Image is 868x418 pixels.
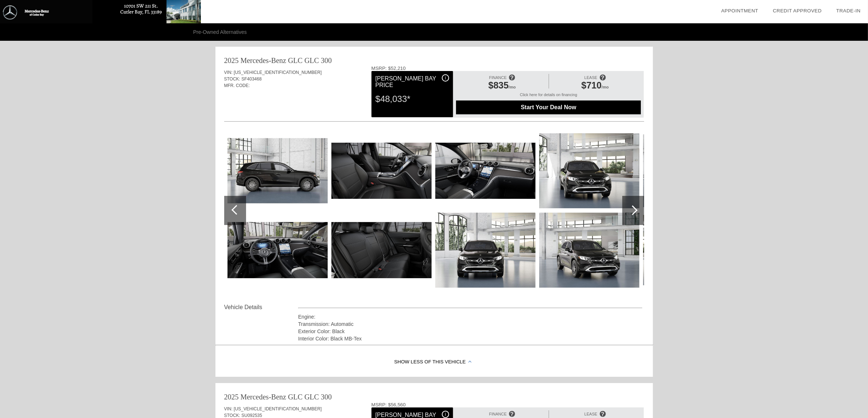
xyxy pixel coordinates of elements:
[773,8,822,13] a: Credit Approved
[643,213,743,288] img: 040941f9aa5655fefca0876c88c86047.jpg
[460,80,544,92] div: /mo
[836,8,861,13] a: Trade-In
[584,412,597,416] span: LEASE
[298,328,643,335] div: Exterior Color: Black
[721,8,758,13] a: Appointment
[215,348,653,377] div: Show Less of this Vehicle
[643,133,743,208] img: ce5103c9148e3f49aa99a4430e7f683b.jpg
[435,133,536,208] img: ef77b219707779a00a01b34437ef33df.jpg
[465,104,632,111] span: Start Your Deal Now
[224,100,644,111] div: Quoted on [DATE] 9:08:38 AM
[539,213,639,288] img: 542ac7a5e82b5efc6c546c2073bf0d81.jpg
[224,303,298,312] div: Vehicle Details
[227,213,328,288] img: 4d57014638249c7c83241dee351ef224.jpg
[331,133,432,208] img: db585563a68140c2c18b4b4ccd5fa369.jpg
[298,313,643,320] div: Engine:
[234,70,322,75] span: [US_VEHICLE_IDENTIFICATION_NUMBER]
[234,406,322,411] span: [US_VEHICLE_IDENTIFICATION_NUMBER]
[224,392,303,402] div: 2025 Mercedes-Benz GLC
[241,76,261,82] span: SF403468
[224,413,240,418] span: STOCK:
[375,74,449,90] div: [PERSON_NAME] Bay Price
[442,74,449,82] div: i
[581,80,602,90] span: $710
[224,70,233,75] span: VIN:
[224,55,303,66] div: 2025 Mercedes-Benz GLC
[435,213,536,288] img: 5a2c783e1f2f4a134ed96038e4382692.jpg
[371,402,644,407] div: MSRP: $56,560
[224,76,240,82] span: STOCK:
[331,213,432,288] img: 635d3d24964dfd2bf644d5b351c94821.jpg
[304,55,332,66] div: GLC 300
[371,66,644,71] div: MSRP: $52,210
[298,335,643,342] div: Interior Color: Black MB-Tex
[489,80,509,90] span: $835
[489,412,507,416] span: FINANCE
[224,83,250,88] span: MFR. CODE:
[489,75,507,80] span: FINANCE
[304,392,332,402] div: GLC 300
[456,92,641,100] div: Click here for details on financing
[224,406,233,411] span: VIN:
[375,90,449,109] div: $48,033*
[241,413,262,418] span: SU092535
[584,75,597,80] span: LEASE
[539,133,639,208] img: 0bb7df4420f7413d8f44d43d82826460.jpg
[298,320,643,328] div: Transmission: Automatic
[553,80,637,92] div: /mo
[227,133,328,208] img: c6f8d7f8-168f-4321-b828-b6a7a4d56f9d.jpg
[442,411,449,418] div: i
